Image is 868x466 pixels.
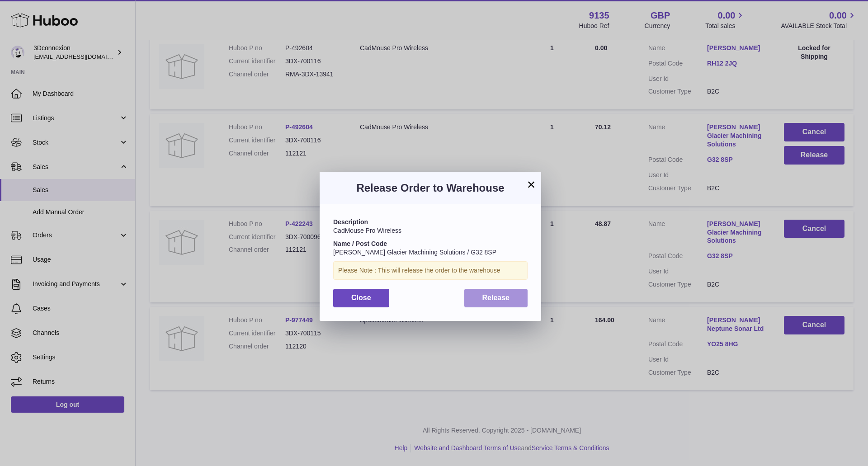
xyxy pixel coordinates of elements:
[333,289,389,307] button: Close
[526,179,537,190] button: ×
[333,218,368,226] strong: Description
[333,181,528,195] h3: Release Order to Warehouse
[333,227,401,234] span: CadMouse Pro Wireless
[351,294,371,301] span: Close
[464,289,528,307] button: Release
[482,294,510,301] span: Release
[333,240,387,247] strong: Name / Post Code
[333,249,496,256] span: [PERSON_NAME] Glacier Machining Solutions / G32 8SP
[333,261,528,280] div: Please Note : This will release the order to the warehouse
